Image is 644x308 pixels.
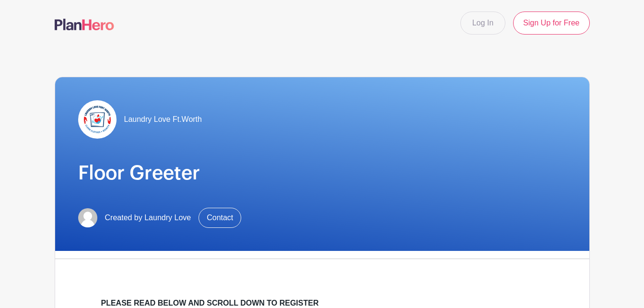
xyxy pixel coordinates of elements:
strong: PLEASE READ BELOW AND SCROLL DOWN TO REGISTER [101,299,319,307]
img: Laundry-love-logo.jpg [78,100,117,139]
a: Log In [460,12,505,35]
a: Sign Up for Free [513,12,589,35]
span: Laundry Love Ft.Worth [124,114,202,125]
h1: Floor Greeter [78,162,566,185]
img: logo-507f7623f17ff9eddc593b1ce0a138ce2505c220e1c5a4e2b4648c50719b7d32.svg [55,19,114,30]
span: Created by Laundry Love [105,212,191,224]
img: default-ce2991bfa6775e67f084385cd625a349d9dcbb7a52a09fb2fda1e96e2d18dcdb.png [78,208,97,227]
a: Contact [199,208,241,228]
